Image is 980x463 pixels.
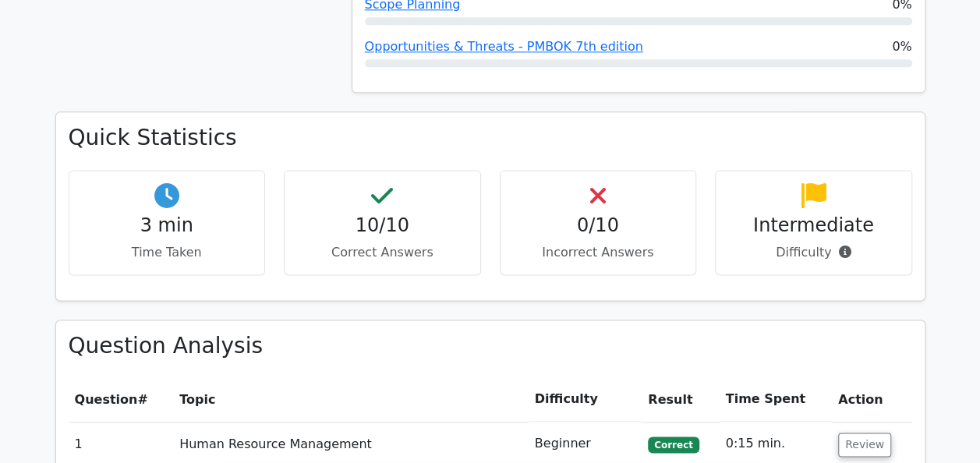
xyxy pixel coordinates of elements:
p: Incorrect Answers [513,243,684,262]
th: Topic [173,377,529,422]
a: Opportunities & Threats - PMBOK 7th edition [365,39,643,54]
span: 0% [892,37,911,56]
h3: Quick Statistics [69,125,912,151]
th: Difficulty [529,377,642,422]
span: Correct [648,436,699,452]
h3: Question Analysis [69,333,912,359]
h4: 3 min [82,214,253,237]
th: Result [642,377,719,422]
span: Question [75,392,138,407]
p: Time Taken [82,243,253,262]
th: Action [832,377,912,422]
h4: Intermediate [728,214,899,237]
h4: 0/10 [513,214,684,237]
h4: 10/10 [297,214,468,237]
p: Correct Answers [297,243,468,262]
button: Review [838,433,891,457]
p: Difficulty [728,243,899,262]
th: Time Spent [720,377,832,422]
th: # [69,377,174,422]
